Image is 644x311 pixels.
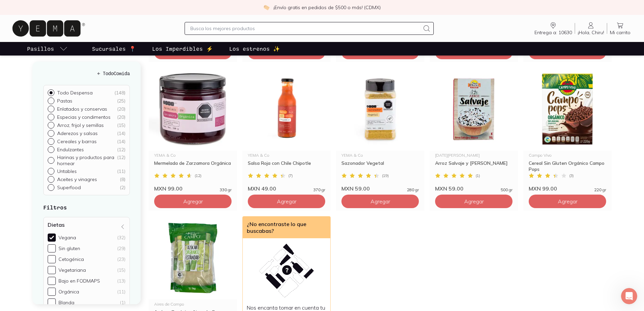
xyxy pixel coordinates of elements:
[58,278,100,284] div: Bajo en FODMAPS
[558,198,577,205] span: Agregar
[48,234,56,242] input: Vegana(32)
[149,67,237,151] img: Mermelada de Zarzamora Orgánica
[151,42,214,55] a: Los Imperdibles ⚡️
[92,45,136,53] p: Sucursales 📍
[5,175,130,221] div: Clara Bot dice…
[26,42,69,55] a: pasillo-todos-link
[534,29,572,36] span: Entrega a: 10630
[120,299,125,306] div: (1)
[341,160,419,172] div: Sazonador Vegetal
[43,70,130,77] a: ← TodoComida
[341,185,370,192] span: MXN 59.00
[341,153,419,157] div: YEMA & Co
[243,217,330,238] div: ¿No encontraste lo que buscabas?
[117,278,125,284] div: (13)
[313,188,325,192] span: 370 gr
[21,222,27,227] button: Selector de gif
[48,298,56,307] input: Blanda(1)
[32,222,38,227] button: Adjuntar un archivo
[248,153,325,157] div: YEMA & Co
[48,255,56,263] input: Cetogénica(23)
[57,184,81,191] p: Superfood
[288,174,293,178] span: ( 7 )
[5,146,130,175] div: Clara Bot dice…
[5,131,130,146] div: Clara Bot dice…
[48,288,56,296] input: Orgánica(11)
[57,114,111,120] p: Especias y condimentos
[119,3,131,15] div: Cerrar
[242,67,331,192] a: Salsa Roja con Chile ChipotleYEMA & CoSalsa Roja con Chile Chipotle(7)MXN 49.00370 gr
[117,267,125,273] div: (15)
[529,160,606,172] div: Cereal Sin Gluten Orgánico Campo Pops
[57,98,72,104] p: Pastas
[569,174,574,178] span: ( 3 )
[476,174,480,178] span: ( 1 )
[14,198,92,204] div: Gracias por tu comentario
[117,106,125,112] div: ( 20 )
[435,160,512,172] div: Arroz Salvaje y [PERSON_NAME]
[529,153,606,157] div: Campo Vivo
[610,29,630,36] span: Mi carrito
[57,138,97,145] p: Cereales y barras
[117,256,125,262] div: (23)
[501,188,512,192] span: 500 gr
[195,174,201,178] span: ( 12 )
[152,45,213,53] p: Los Imperdibles ⚡️
[435,153,512,157] div: [DATE][PERSON_NAME]
[117,122,125,128] div: ( 15 )
[50,191,56,197] span: great
[48,266,56,274] input: Vegetariana(15)
[117,154,125,166] div: ( 12 )
[11,150,105,170] div: Ya formas parte de nuestra comunidad, estarás recibiendo por mail todas nuestras novedades.
[14,104,121,117] input: Enter your email
[48,221,65,228] h4: Dietas
[117,235,125,241] div: (32)
[4,3,17,16] button: go back
[621,288,637,304] iframe: Intercom live chat
[117,114,125,120] div: ( 20 )
[154,302,232,306] div: Aires de Campo
[58,245,80,251] div: Sin gluten
[523,67,612,151] img: Cereal Sin Gluten Orgánico Campo Pops
[273,4,381,11] p: ¡Envío gratis en pedidos de $500 o más! (CDMX)
[464,198,484,205] span: Agregar
[578,29,604,36] span: ¡Hola, Chiru!
[58,267,86,273] div: Vegetariana
[106,3,119,16] button: Inicio
[336,67,424,192] a: Sazonador VegetalYEMA & CoSazonador Vegetal(19)MXN 59.00280 gr
[14,95,121,102] div: Correo electrónico
[57,122,104,128] p: Arroz, frijol y semillas
[532,21,575,36] a: Entrega a: 10630
[242,67,331,151] img: Salsa Roja con Chile Chipotle
[33,6,77,12] h1: [PERSON_NAME]
[43,70,130,77] h5: ← Todo Comida
[435,185,463,192] span: MXN 59.00
[57,168,77,174] p: Untables
[430,67,518,192] a: 29090 arroz salvaje y blanco san miguel[DATE][PERSON_NAME]Arroz Salvaje y [PERSON_NAME](1)MXN 59....
[10,222,16,227] button: Selector de emoji
[341,195,419,208] button: Agregar
[277,198,296,205] span: Agregar
[48,277,56,285] input: Bajo en FODMAPS(13)
[117,245,125,251] div: (29)
[6,207,129,219] textarea: Escribe un mensaje...
[14,183,92,197] div: Has calificado la conversación
[154,160,232,172] div: Mermelada de Zarzamora Orgánica
[43,204,67,210] strong: Filtros
[27,45,54,53] p: Pasillos
[58,256,84,262] div: Cetogénica
[407,188,419,192] span: 280 gr
[149,67,237,192] a: Mermelada de Zarzamora OrgánicaYEMA & CoMermelada de Zarzamora Orgánica(12)MXN 99.00330 gr
[120,176,125,182] div: ( 8 )
[114,90,125,96] div: ( 148 )
[115,64,130,79] div: Sí
[228,42,281,55] a: Los estrenos ✨
[154,185,183,192] span: MXN 99.00
[120,184,125,191] div: ( 2 )
[529,185,557,192] span: MXN 99.00
[607,21,633,36] a: Mi carrito
[120,68,124,74] div: Sí
[154,153,232,157] div: YEMA & Co
[57,147,84,153] p: Endulzantes
[5,131,53,146] div: Déjanos tu mail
